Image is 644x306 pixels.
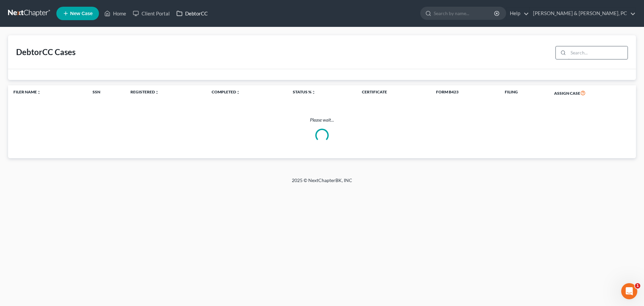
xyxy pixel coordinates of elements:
[499,85,549,101] th: Filing
[506,7,529,19] a: Help
[431,85,499,101] th: Form B423
[87,85,125,101] th: SSN
[212,89,240,94] a: Completedunfold_more
[173,7,211,19] a: DebtorCC
[37,90,41,94] i: unfold_more
[155,90,159,94] i: unfold_more
[8,117,636,123] p: Please wait...
[70,11,93,16] span: New Case
[635,283,640,289] span: 1
[293,89,316,94] a: Status %unfold_more
[131,177,513,189] div: 2025 © NextChapterBK, INC
[129,7,173,19] a: Client Portal
[549,85,636,101] th: Assign Case
[236,90,240,94] i: unfold_more
[13,89,41,94] a: Filer Nameunfold_more
[101,7,129,19] a: Home
[312,90,316,94] i: unfold_more
[357,85,431,101] th: Certificate
[16,47,75,57] div: DebtorCC Cases
[568,46,628,59] input: Search...
[434,7,495,19] input: Search by name...
[130,89,159,94] a: Registeredunfold_more
[530,7,636,19] a: [PERSON_NAME] & [PERSON_NAME], PC
[621,283,637,299] iframe: Intercom live chat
